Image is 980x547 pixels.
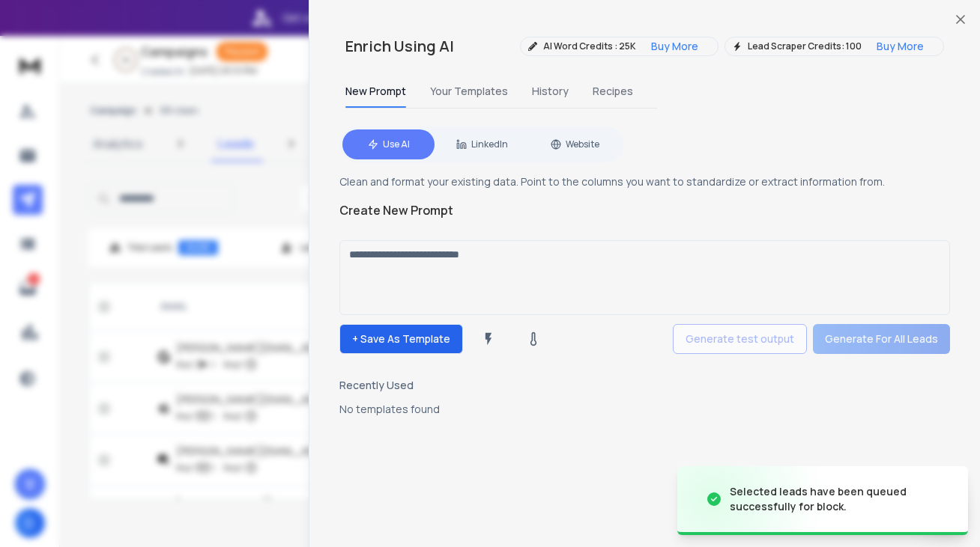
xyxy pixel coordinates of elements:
[532,75,569,108] button: History
[865,39,936,54] button: Buy More
[593,84,633,99] span: Recipes
[345,36,454,57] h2: Enrich Using AI
[339,402,950,417] div: No templates found
[345,75,406,108] button: New Prompt
[435,129,528,159] button: LinkedIn
[342,129,435,159] button: Use AI
[520,37,719,56] div: AI Word Credits : 25K
[528,129,621,159] button: Website
[725,37,944,56] div: Lead Scraper Credits: 100
[339,174,950,189] p: Clean and format your existing data. Point to the columns you want to standardize or extract info...
[339,378,950,393] h3: Recently Used
[339,201,453,219] h1: Create New Prompt
[339,324,463,354] p: + Save As Template
[430,75,508,108] button: Your Templates
[639,39,710,54] button: Buy More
